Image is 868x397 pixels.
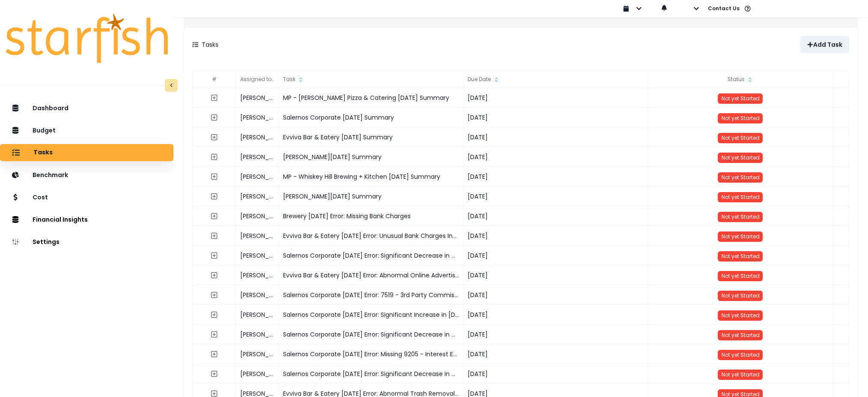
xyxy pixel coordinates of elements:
[463,305,648,325] div: [DATE]
[211,252,218,259] svg: expand outline
[236,226,279,246] div: [PERSON_NAME]
[722,134,760,141] span: Not yet Started
[279,108,463,127] div: Salernos Corporate [DATE] Summary
[463,285,648,305] div: [DATE]
[463,364,648,384] div: [DATE]
[207,110,222,125] button: expand outline
[211,272,218,279] svg: expand outline
[279,127,463,147] div: Evviva Bar & Eatery [DATE] Summary
[279,226,463,246] div: Evviva Bar & Eatery [DATE] Error: Unusual Bank Charges Increase
[279,344,463,364] div: Salernos Corporate [DATE] Error: Missing 9205 - Interest Expense
[463,265,648,285] div: [DATE]
[236,305,279,325] div: [PERSON_NAME]
[722,95,760,102] span: Not yet Started
[236,246,279,265] div: [PERSON_NAME]
[722,331,760,339] span: Not yet Started
[279,71,463,88] div: Task
[279,325,463,344] div: Salernos Corporate [DATE] Error: Significant Decrease in 4146 - Beer Discounts
[211,193,218,200] svg: expand outline
[722,272,760,280] span: Not yet Started
[463,88,648,108] div: [DATE]
[722,233,760,240] span: Not yet Started
[236,88,279,108] div: [PERSON_NAME]
[800,36,849,53] button: Add Task
[279,305,463,325] div: Salernos Corporate [DATE] Error: Significant Increase in [DATE] - Rental Income Variance
[211,351,218,358] svg: expand outline
[279,147,463,167] div: [PERSON_NAME][DATE] Summary
[236,364,279,384] div: [PERSON_NAME]
[279,364,463,384] div: Salernos Corporate [DATE] Error: Significant Decrease in 4151 - Wine Discounts
[722,292,760,299] span: Not yet Started
[493,76,500,83] svg: sort
[236,108,279,127] div: [PERSON_NAME]
[207,189,222,204] button: expand outline
[211,311,218,318] svg: expand outline
[207,129,222,145] button: expand outline
[463,246,648,265] div: [DATE]
[193,71,236,88] div: #
[463,344,648,364] div: [DATE]
[722,154,760,161] span: Not yet Started
[463,226,648,246] div: [DATE]
[207,149,222,165] button: expand outline
[279,167,463,186] div: MP - Whiskey Hill Brewing + Kitchen [DATE] Summary
[207,287,222,303] button: expand outline
[207,327,222,342] button: expand outline
[236,71,279,88] div: Assigned to
[236,265,279,285] div: [PERSON_NAME]
[722,213,760,220] span: Not yet Started
[722,351,760,358] span: Not yet Started
[207,268,222,283] button: expand outline
[207,90,222,105] button: expand outline
[298,76,304,83] svg: sort
[207,228,222,244] button: expand outline
[236,206,279,226] div: [PERSON_NAME]
[747,76,754,83] svg: sort
[722,114,760,122] span: Not yet Started
[207,169,222,184] button: expand outline
[236,285,279,305] div: [PERSON_NAME]
[207,346,222,362] button: expand outline
[211,292,218,298] svg: expand outline
[279,186,463,206] div: [PERSON_NAME][DATE] Summary
[33,127,56,134] p: Budget
[463,71,648,88] div: Due Date
[279,265,463,285] div: Evviva Bar & Eatery [DATE] Error: Abnormal Online Advertising
[463,147,648,167] div: [DATE]
[463,206,648,226] div: [DATE]
[236,147,279,167] div: [PERSON_NAME]
[648,71,832,88] div: Status
[463,167,648,186] div: [DATE]
[236,186,279,206] div: [PERSON_NAME]
[279,206,463,226] div: Brewery [DATE] Error: Missing Bank Charges
[279,285,463,305] div: Salernos Corporate [DATE] Error: 7519 - 3rd Party Commissions
[274,76,280,83] svg: sort
[207,307,222,322] button: expand outline
[202,40,218,49] p: Tasks
[211,390,218,397] svg: expand outline
[211,232,218,239] svg: expand outline
[207,248,222,263] button: expand outline
[207,366,222,382] button: expand outline
[463,325,648,344] div: [DATE]
[211,94,218,101] svg: expand outline
[33,105,69,112] p: Dashboard
[722,371,760,378] span: Not yet Started
[279,88,463,108] div: MP - [PERSON_NAME] Pizza & Catering [DATE] Summary
[722,312,760,319] span: Not yet Started
[211,213,218,220] svg: expand outline
[207,208,222,224] button: expand outline
[722,193,760,201] span: Not yet Started
[211,114,218,121] svg: expand outline
[236,344,279,364] div: [PERSON_NAME]
[463,186,648,206] div: [DATE]
[279,246,463,265] div: Salernos Corporate [DATE] Error: Significant Decrease in 4123 - Food Discounts
[813,41,842,48] p: Add Task
[236,325,279,344] div: [PERSON_NAME]
[722,174,760,181] span: Not yet Started
[463,127,648,147] div: [DATE]
[33,194,48,201] p: Cost
[211,331,218,338] svg: expand outline
[33,149,53,156] p: Tasks
[722,253,760,260] span: Not yet Started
